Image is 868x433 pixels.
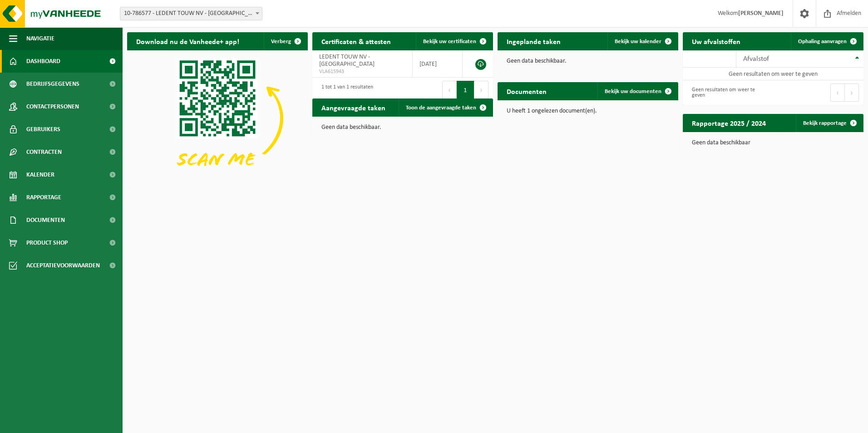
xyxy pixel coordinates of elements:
span: Verberg [271,39,291,44]
a: Bekijk uw kalender [607,32,677,50]
span: Acceptatievoorwaarden [26,254,100,277]
span: Bekijk uw documenten [605,89,661,94]
span: 10-786577 - LEDENT TOUW NV - HAMME [120,7,262,20]
p: Geen data beschikbaar [692,140,854,146]
h2: Ingeplande taken [498,32,570,50]
span: Gebruikers [26,118,60,141]
span: Bedrijfsgegevens [26,73,79,95]
h2: Documenten [498,82,556,100]
span: Bekijk uw certificaten [423,39,476,44]
span: Bekijk uw kalender [615,39,661,44]
span: Ophaling aanvragen [798,39,847,44]
span: Product Shop [26,231,68,254]
p: Geen data beschikbaar. [321,124,484,131]
h2: Uw afvalstoffen [683,32,750,50]
h2: Rapportage 2025 / 2024 [683,114,775,132]
a: Bekijk rapportage [796,114,863,132]
img: Download de VHEPlus App [127,50,308,186]
button: Previous [830,84,845,102]
strong: [PERSON_NAME] [738,10,784,17]
h2: Certificaten & attesten [312,32,400,50]
span: Contracten [26,141,62,163]
span: VLA615943 [319,68,405,75]
h2: Aangevraagde taken [312,98,395,116]
span: Afvalstof [743,55,769,63]
span: Navigatie [26,27,54,50]
button: Previous [442,81,457,99]
a: Bekijk uw documenten [597,82,677,100]
button: Next [474,81,488,99]
span: Documenten [26,209,65,231]
span: Contactpersonen [26,95,79,118]
p: Geen data beschikbaar. [507,58,669,64]
span: Kalender [26,163,54,186]
div: 1 tot 1 van 1 resultaten [317,80,373,100]
a: Bekijk uw certificaten [416,32,492,50]
p: U heeft 1 ongelezen document(en). [507,108,669,114]
button: Next [845,84,859,102]
span: Rapportage [26,186,61,209]
span: 10-786577 - LEDENT TOUW NV - HAMME [120,7,262,20]
td: Geen resultaten om weer te geven [683,68,863,80]
button: 1 [457,81,474,99]
span: LEDENT TOUW NV - [GEOGRAPHIC_DATA] [319,54,375,68]
span: Toon de aangevraagde taken [406,105,476,111]
a: Ophaling aanvragen [791,32,863,50]
a: Toon de aangevraagde taken [399,98,492,117]
button: Verberg [264,32,307,50]
h2: Download nu de Vanheede+ app! [127,32,248,50]
div: Geen resultaten om weer te geven [687,83,769,103]
td: [DATE] [413,50,463,78]
span: Dashboard [26,50,60,73]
